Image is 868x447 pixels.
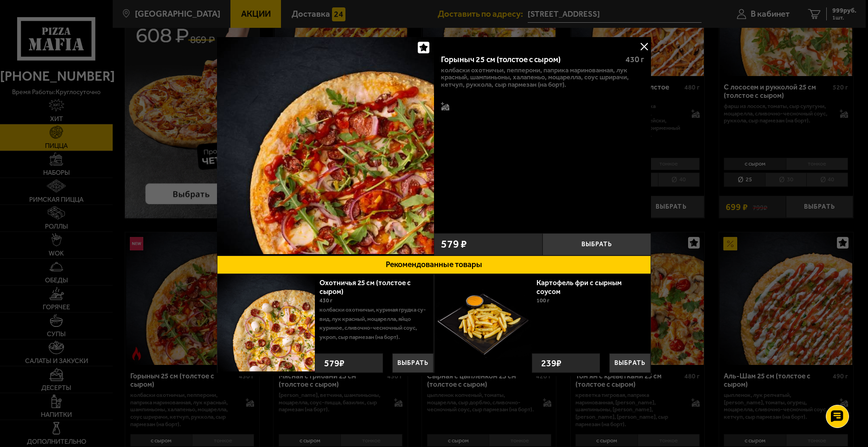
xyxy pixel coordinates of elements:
[441,55,618,64] div: Горыныч 25 см (толстое с сыром)
[539,354,564,372] strong: 239 ₽
[542,233,651,255] button: Выбрать
[319,305,427,341] p: колбаски охотничьи, куриная грудка су-вид, лук красный, моцарелла, яйцо куриное, сливочно-чесночн...
[536,278,622,296] a: Картофель фри с сырным соусом
[322,354,347,372] strong: 579 ₽
[392,353,434,373] button: Выбрать
[536,297,549,304] span: 100 г
[319,297,332,304] span: 430 г
[217,37,434,255] a: Горыныч 25 см (толстое с сыром)
[441,239,467,249] span: 579 ₽
[217,37,434,254] img: Горыныч 25 см (толстое с сыром)
[441,67,645,89] p: колбаски Охотничьи, пепперони, паприка маринованная, лук красный, шампиньоны, халапеньо, моцарелл...
[609,353,651,373] button: Выбрать
[319,278,411,296] a: Охотничья 25 см (толстое с сыром)
[217,255,651,274] button: Рекомендованные товары
[625,55,644,64] span: 430 г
